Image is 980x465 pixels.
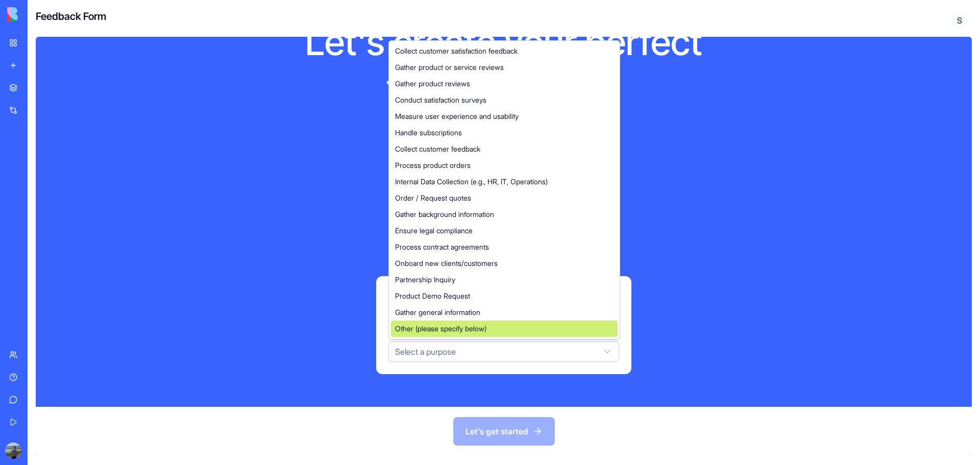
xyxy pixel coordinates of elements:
span: Gather product reviews [395,79,470,89]
span: Gather general information [395,307,480,317]
span: Order / Request quotes [395,193,471,203]
span: Handle subscriptions [395,128,462,138]
span: Onboard new clients/customers [395,258,498,268]
span: Process product orders [395,160,471,170]
span: Conduct satisfaction surveys [395,95,486,105]
span: Internal Data Collection (e.g., HR, IT, Operations) [395,177,548,187]
span: Gather background information [395,209,494,219]
span: Partnership Inquiry [395,275,455,285]
span: Other (please specify below) [395,324,486,334]
span: Collect customer satisfaction feedback [395,46,518,56]
span: Collect customer feedback [395,144,480,154]
span: Ensure legal compliance [395,226,473,236]
span: Product Demo Request [395,291,470,301]
span: Process contract agreements [395,242,489,252]
span: Measure user experience and usability [395,111,519,121]
span: Gather product or service reviews [395,62,504,72]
